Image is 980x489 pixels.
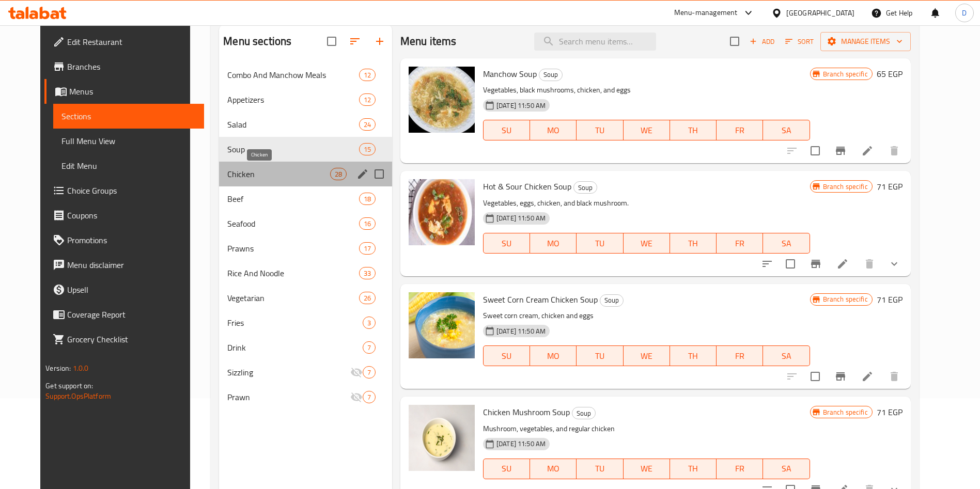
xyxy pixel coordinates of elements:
[628,349,666,364] span: WE
[359,118,376,131] div: items
[219,261,392,286] div: Rice And Noodle33
[624,233,670,254] button: WE
[717,233,763,254] button: FR
[786,7,854,19] div: [GEOGRAPHIC_DATA]
[767,349,805,364] span: SA
[227,217,359,230] span: Seafood
[219,58,392,414] nav: Menu sections
[67,333,196,345] span: Grocery Checklist
[628,123,666,138] span: WE
[534,349,572,364] span: MO
[624,345,670,366] button: WE
[219,137,392,162] div: Soup15
[483,84,810,97] p: Vegetables, black mushrooms, chicken, and eggs
[321,30,343,52] span: Select all sections
[836,258,849,270] a: Edit menu item
[755,251,780,276] button: sort-choices
[530,120,577,140] button: MO
[572,407,595,419] span: Soup
[803,251,828,276] button: Branch-specific-item
[360,293,375,303] span: 26
[530,345,577,366] button: MO
[227,267,359,279] div: Rice And Noodle
[581,123,619,138] span: TU
[219,162,392,186] div: Chicken28edit
[219,360,392,385] div: Sizzling7
[227,366,350,378] span: Sizzling
[530,459,577,479] button: MO
[227,69,359,81] div: Combo And Manchow Meals
[343,29,367,54] span: Sort sections
[44,79,204,104] a: Menus
[804,140,826,162] span: Select to update
[409,67,475,133] img: Manchow Soup
[227,193,359,205] div: Beef
[767,461,805,476] span: SA
[61,160,196,172] span: Edit Menu
[360,244,375,254] span: 17
[574,182,597,194] span: Soup
[492,213,550,223] span: [DATE] 11:50 AM
[882,251,907,276] button: show more
[674,349,712,364] span: TH
[227,242,359,255] span: Prawns
[857,251,882,276] button: delete
[888,258,900,270] svg: Show Choices
[670,120,717,140] button: TH
[363,317,376,329] div: items
[577,233,623,254] button: TU
[539,69,563,81] div: Soup
[530,233,577,254] button: MO
[534,33,656,51] input: search
[534,123,572,138] span: MO
[219,112,392,137] div: Salad24
[44,253,204,277] a: Menu disclaimer
[819,407,872,417] span: Branch specific
[360,120,375,130] span: 24
[227,143,359,155] span: Soup
[573,181,597,194] div: Soup
[61,135,196,147] span: Full Menu View
[367,29,392,54] button: Add section
[363,366,376,378] div: items
[577,459,623,479] button: TU
[227,93,359,106] div: Appetizers
[360,145,375,154] span: 15
[330,168,347,180] div: items
[219,310,392,335] div: Fries3
[227,391,350,403] span: Prawn
[670,459,717,479] button: TH
[44,29,204,54] a: Edit Restaurant
[409,292,475,358] img: Sweet Corn Cream Chicken Soup
[359,217,376,230] div: items
[360,269,375,278] span: 33
[721,123,759,138] span: FR
[763,120,810,140] button: SA
[492,101,550,111] span: [DATE] 11:50 AM
[483,66,537,82] span: Manchow Soup
[628,236,666,251] span: WE
[767,123,805,138] span: SA
[53,153,204,178] a: Edit Menu
[674,461,712,476] span: TH
[581,349,619,364] span: TU
[780,253,801,275] span: Select to update
[628,461,666,476] span: WE
[44,302,204,327] a: Coverage Report
[227,317,362,329] div: Fries
[219,62,392,87] div: Combo And Manchow Meals12
[363,343,375,353] span: 7
[674,123,712,138] span: TH
[44,327,204,352] a: Grocery Checklist
[227,341,362,354] div: Drink
[721,461,759,476] span: FR
[44,178,204,203] a: Choice Groups
[359,292,376,304] div: items
[577,120,623,140] button: TU
[483,345,530,366] button: SU
[877,292,903,307] h6: 71 EGP
[877,405,903,419] h6: 71 EGP
[360,95,375,105] span: 12
[44,277,204,302] a: Upsell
